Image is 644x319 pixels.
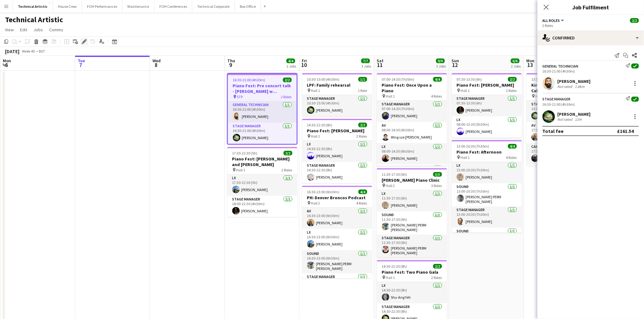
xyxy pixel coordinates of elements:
[358,77,367,82] span: 1/1
[377,82,447,94] h3: Piano Fest: Once Upon a Piano
[311,134,320,139] span: Hall 1
[508,77,517,82] span: 2/2
[452,162,522,183] app-card-role: LX1/113:00-20:30 (7h30m)[PERSON_NAME]
[82,0,122,13] button: FOH Performances
[436,58,445,63] span: 9/9
[236,168,245,172] span: Hall 1
[543,64,579,68] div: General Technician
[302,82,372,88] h3: LPF: Family rehearsal
[307,190,340,194] span: 16:30-23:00 (6h30m)
[377,177,447,183] h3: [PERSON_NAME] Piano Clinic
[527,122,597,143] app-card-role: AV1/117:30-23:00 (5h30m)[PERSON_NAME]
[227,58,235,63] span: Thu
[451,61,459,68] span: 12
[376,61,384,68] span: 11
[301,61,307,68] span: 10
[227,73,297,144] app-job-card: 16:30-21:00 (4h30m)2/2Piano Fest: Pre concert talk - [PERSON_NAME] w [PERSON_NAME] and [PERSON_NA...
[386,275,395,280] span: Hall 1
[574,117,583,122] div: 12m
[228,123,297,144] app-card-role: Stage Manager1/116:30-21:00 (4h30m)[PERSON_NAME]
[302,195,372,200] h3: PH: Denver Broncos Podcast
[527,165,597,186] app-card-role: LX1/1
[543,18,560,23] span: All roles
[228,83,297,94] h3: Piano Fest: Pre concert talk - [PERSON_NAME] w [PERSON_NAME] and [PERSON_NAME]
[49,27,63,33] span: Comms
[377,101,447,122] app-card-role: Stage Manager1/107:00-14:30 (7h30m)[PERSON_NAME]
[527,143,597,165] app-card-role: Camera Operator HD1/117:30-23:00 (5h30m)[PERSON_NAME]
[227,196,297,217] app-card-role: Stage Manager1/118:00-22:30 (4h30m)[PERSON_NAME]
[386,94,395,99] span: Hall 1
[527,73,597,166] app-job-card: 13:30-23:00 (9h30m)7/7Kirckman: [PERSON_NAME]'s Cabinet Hall 17 RolesStage Manager1/113:30-23:00 ...
[558,117,574,122] div: Not rated
[302,208,372,229] app-card-role: AV1/116:30-23:00 (6h30m)[PERSON_NAME]
[235,0,261,13] button: Box Office
[377,58,384,63] span: Sat
[452,73,522,138] app-job-card: 07:30-13:30 (6h)2/2Piano Fest: [PERSON_NAME] Hall 12 RolesStage Manager1/107:30-13:30 (6h)[PERSON...
[232,151,258,155] span: 17:30-22:30 (5h)
[154,0,192,13] button: FOH Conferences
[358,123,367,127] span: 2/2
[630,18,639,23] span: 2/2
[2,61,11,68] span: 6
[302,273,372,295] app-card-role: Stage Manager1/1
[237,94,243,99] span: STP
[357,201,367,205] span: 4 Roles
[302,162,372,183] app-card-role: Stage Manager1/114:30-22:30 (8h)[PERSON_NAME]
[361,58,370,63] span: 7/7
[302,186,372,278] app-job-card: 16:30-23:00 (6h30m)4/4PH: Denver Broncos Podcast Hall 24 RolesAV1/116:30-23:00 (6h30m)[PERSON_NAM...
[452,149,522,155] h3: Piano Fest: Afternoon
[31,26,45,34] a: Jobs
[452,140,522,233] div: 13:00-20:30 (7h30m)4/4Piano Fest: Afternoon Hall 14 RolesLX1/113:00-20:30 (7h30m)[PERSON_NAME]Sou...
[543,97,571,101] div: Stage Manager
[452,58,459,63] span: Sun
[452,206,522,228] app-card-role: Stage Manager1/113:00-20:30 (7h30m)[PERSON_NAME]
[228,101,297,123] app-card-role: General Technician1/116:30-21:00 (4h30m)[PERSON_NAME]
[452,95,522,116] app-card-role: Stage Manager1/107:30-13:30 (6h)[PERSON_NAME]
[227,147,297,217] app-job-card: 17:30-22:30 (5h)2/2Piano Fest: [PERSON_NAME] and [PERSON_NAME] Hall 12 RolesLX1/117:30-22:30 (5h)...
[382,77,415,82] span: 07:00-14:30 (7h30m)
[506,155,517,160] span: 4 Roles
[311,88,320,93] span: Hall 1
[377,190,447,211] app-card-role: LX1/111:30-17:30 (6h)[PERSON_NAME]
[538,30,644,45] div: Confirmed
[511,58,520,63] span: 6/6
[511,64,521,68] div: 2 Jobs
[302,229,372,250] app-card-role: LX1/116:30-23:00 (6h30m)[PERSON_NAME]
[377,73,447,166] app-job-card: 07:00-14:30 (7h30m)4/4Piano Fest: Once Upon a Piano Hall 14 RolesStage Manager1/107:00-14:30 (7h3...
[508,144,517,149] span: 4/4
[386,183,395,188] span: Hall 2
[433,77,442,82] span: 4/4
[377,143,447,165] app-card-role: LX1/108:00-14:30 (6h30m)[PERSON_NAME]
[457,144,489,149] span: 13:00-20:30 (7h30m)
[358,190,367,194] span: 4/4
[152,58,161,63] span: Wed
[532,77,564,82] span: 13:30-23:00 (9h30m)
[433,172,442,177] span: 3/3
[357,134,367,139] span: 2 Roles
[302,73,372,116] app-job-card: 10:30-15:00 (4h30m)1/1LPF: Family rehearsal Hall 11 RoleStage Manager1/110:30-15:00 (4h30m)[PERSO...
[536,94,545,99] span: Hall 1
[527,58,535,63] span: Mon
[227,175,297,196] app-card-role: LX1/117:30-22:30 (5h)[PERSON_NAME]
[282,168,292,172] span: 2 Roles
[311,201,320,205] span: Hall 2
[574,84,586,89] div: 1.8km
[286,58,295,63] span: 4/4
[377,235,447,258] app-card-role: Stage Manager1/111:30-17:30 (6h)[PERSON_NAME] PERM [PERSON_NAME]
[617,128,634,134] div: £161.54
[233,78,265,82] span: 16:30-21:00 (4h30m)
[543,23,639,28] div: 2 Roles
[431,275,442,280] span: 2 Roles
[362,64,371,68] div: 3 Jobs
[377,168,447,258] app-job-card: 11:30-17:30 (6h)3/3[PERSON_NAME] Piano Clinic Hall 23 RolesLX1/111:30-17:30 (6h)[PERSON_NAME]Soun...
[302,95,372,116] app-card-role: Stage Manager1/110:30-15:00 (4h30m)[PERSON_NAME]
[431,94,442,99] span: 4 Roles
[33,27,43,33] span: Jobs
[461,88,470,93] span: Hall 1
[377,269,447,275] h3: Piano Fest: Two Piano Gala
